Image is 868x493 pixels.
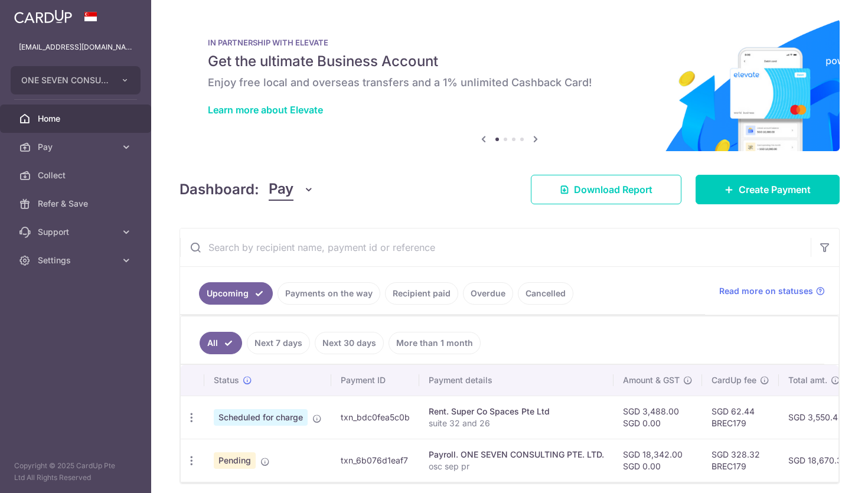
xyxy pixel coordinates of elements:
a: Overdue [463,282,513,305]
div: Rent. Super Co Spaces Pte Ltd [429,406,604,417]
td: txn_bdc0fea5c0b [331,396,419,439]
a: Next 30 days [315,332,384,354]
p: suite 32 and 26 [429,417,604,429]
a: Create Payment [696,175,840,204]
a: Next 7 days [247,332,310,354]
p: osc sep pr [429,461,604,472]
td: txn_6b076d1eaf7 [331,439,419,482]
span: CardUp fee [712,374,756,386]
button: ONE SEVEN CONSULTING PTE. LTD. [11,66,141,94]
td: SGD 3,488.00 SGD 0.00 [614,396,702,439]
span: Home [38,113,116,125]
a: Download Report [531,175,681,204]
span: Amount & GST [623,374,680,386]
a: Learn more about Elevate [208,104,323,116]
input: Search by recipient name, payment id or reference [180,228,811,266]
p: [EMAIL_ADDRESS][DOMAIN_NAME] [19,41,132,53]
a: Cancelled [518,282,573,305]
a: All [200,332,242,354]
span: Refer & Save [38,198,116,210]
span: Create Payment [739,182,811,197]
span: Pay [269,178,293,201]
a: More than 1 month [389,332,481,354]
h5: Get the ultimate Business Account [208,52,811,71]
span: Settings [38,254,116,266]
span: Status [214,374,239,386]
span: Pay [38,141,116,153]
td: SGD 62.44 BREC179 [702,396,779,439]
h6: Enjoy free local and overseas transfers and a 1% unlimited Cashback Card! [208,76,811,90]
img: Renovation banner [180,19,840,151]
span: ONE SEVEN CONSULTING PTE. LTD. [21,74,109,86]
th: Payment ID [331,365,419,396]
td: SGD 18,670.32 [779,439,857,482]
div: Payroll. ONE SEVEN CONSULTING PTE. LTD. [429,449,604,461]
span: Support [38,226,116,238]
a: Recipient paid [385,282,458,305]
td: SGD 3,550.44 [779,396,857,439]
th: Payment details [419,365,614,396]
td: SGD 328.32 BREC179 [702,439,779,482]
a: Payments on the way [278,282,380,305]
p: IN PARTNERSHIP WITH ELEVATE [208,38,811,47]
span: Collect [38,169,116,181]
h4: Dashboard: [180,179,259,200]
span: Pending [214,452,256,469]
button: Pay [269,178,314,201]
a: Read more on statuses [719,285,825,297]
span: Total amt. [788,374,827,386]
td: SGD 18,342.00 SGD 0.00 [614,439,702,482]
span: Read more on statuses [719,285,813,297]
img: CardUp [14,9,72,24]
span: Scheduled for charge [214,409,308,426]
a: Upcoming [199,282,273,305]
span: Download Report [574,182,652,197]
